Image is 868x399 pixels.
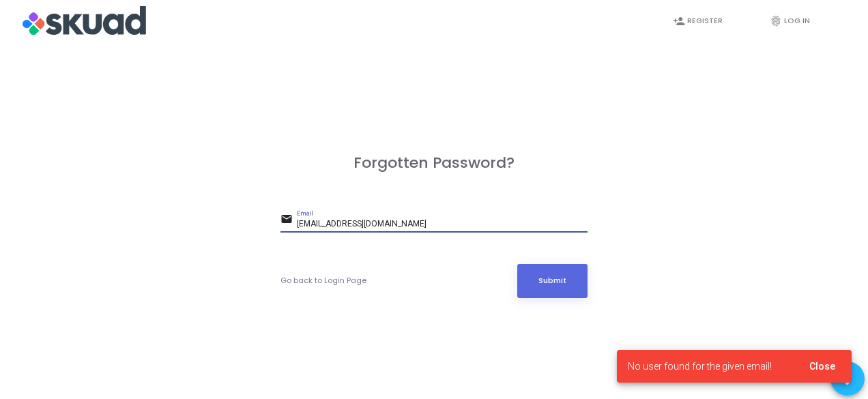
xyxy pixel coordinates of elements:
img: logo [23,4,146,38]
span: Close [809,361,835,372]
a: person_addRegister [659,5,741,37]
mat-icon: email [280,212,297,228]
input: Email [297,220,588,229]
i: fingerprint [770,15,782,27]
h3: Forgotten Password? [280,154,588,172]
a: fingerprintLog In [756,5,838,37]
span: No user found for the given email! [628,359,772,373]
i: person_add [673,15,685,27]
button: Submit [517,264,588,298]
a: Go back to Login Page [280,275,366,286]
button: Close [798,354,846,379]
